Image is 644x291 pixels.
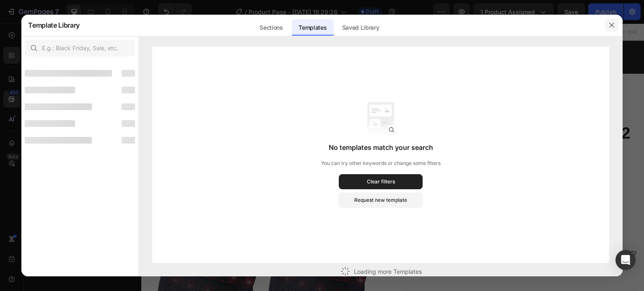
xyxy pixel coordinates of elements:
p: This advanced knee brace combines [MEDICAL_DATA] and red [MEDICAL_DATA] to improve blood circulat... [264,205,496,252]
div: $179.00 [327,172,360,187]
div: Sections [253,19,289,36]
div: Open Intercom Messenger [615,250,636,270]
pre: - 17% off [375,169,422,189]
span: $100 Off + FREE HELMET [260,29,366,39]
p: Limited-time Offers | High Demand | [110,27,366,41]
div: Request new template [354,196,407,204]
h3: No templates match your search [329,142,433,152]
button: Clear filters [339,174,423,189]
img: Alt Image [374,24,394,44]
div: Templates [292,19,333,36]
input: E.g.: Black Friday, Sale, etc. [25,40,135,57]
h2: Astarexin Red [MEDICAL_DATA] Knee Pad 2 Packs [264,80,497,139]
span: Loading more Templates [354,267,422,276]
button: Request new template [339,193,423,208]
div: $149.00 [264,168,323,190]
p: You can try other keywords or change some filters [321,159,441,167]
p: (129 reviews) [297,144,337,154]
div: Clear filters [367,178,395,185]
h2: Template Library [28,14,80,36]
div: Saved Library [335,19,386,36]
